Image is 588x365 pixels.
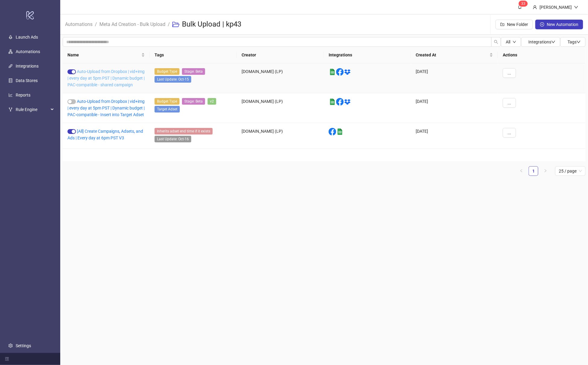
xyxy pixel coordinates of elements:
span: Inherits adset end time if it exists [155,128,213,135]
a: [All] Create Campaigns, Adsets, and Ads | Every day at 6pm PST V3 [67,129,143,140]
span: bell [518,5,522,9]
span: Stage: Beta [182,98,205,105]
th: Tags [150,47,237,63]
span: 3 [523,2,525,6]
div: [DOMAIN_NAME] (LP) [237,123,324,149]
span: v2 [208,98,216,105]
a: Auto-Upload from Dropbox | vid+img | every day at 5pm PST | Dynamic budget | PAC-compatible - Ins... [67,99,145,117]
li: Next Page [541,166,550,176]
th: Name [63,47,150,63]
a: Launch Ads [16,35,38,40]
span: down [513,40,516,44]
li: Previous Page [517,166,526,176]
a: Automations [16,49,40,54]
span: fork [8,107,13,112]
a: Reports [16,93,30,97]
button: Alldown [501,37,521,47]
div: Page Size [555,166,586,176]
span: Budget Type [155,98,180,105]
span: plus-circle [540,22,544,27]
button: ... [503,128,516,138]
span: New Folder [507,22,528,27]
div: [DOMAIN_NAME] (LP) [237,93,324,123]
th: Creator [237,47,324,63]
span: down [574,5,578,9]
span: Name [67,52,140,58]
button: left [517,166,526,176]
a: Meta Ad Creation - Bulk Upload [98,21,167,27]
button: ... [503,68,516,78]
div: [DATE] [411,63,498,93]
button: New Folder [496,20,533,29]
a: Integrations [16,64,39,68]
a: Data Stores [16,78,38,83]
span: Last Update: Oct-15 [155,76,191,83]
span: folder-add [500,22,505,27]
li: / [168,15,170,34]
div: [DOMAIN_NAME] (LP) [237,63,324,93]
span: down [577,40,581,44]
th: Actions [498,47,586,63]
div: [PERSON_NAME] [537,4,574,11]
span: Rule Engine [16,103,49,116]
span: All [506,40,510,44]
div: [DATE] [411,93,498,123]
th: Integrations [324,47,411,63]
span: New Automation [547,22,578,27]
span: Tags [568,40,581,44]
li: / [95,15,97,34]
span: 3 [521,2,523,6]
span: Budget Type [155,68,180,75]
span: left [520,169,523,173]
sup: 33 [519,1,528,7]
a: 1 [529,167,538,176]
span: ... [508,130,511,135]
button: New Automation [535,20,583,29]
div: [DATE] [411,123,498,149]
span: down [551,40,555,44]
a: Automations [64,21,94,27]
button: right [541,166,550,176]
span: menu-fold [5,357,9,361]
button: Tagsdown [560,37,586,47]
span: ... [508,100,511,105]
th: Created At [411,47,498,63]
span: user [533,5,537,9]
span: Stage: Beta [182,68,205,75]
span: Last Update: Oct-16 [155,136,191,142]
li: 1 [529,166,538,176]
button: ... [503,98,516,108]
a: Settings [16,343,31,348]
a: Auto-Upload from Dropbox | vid+img | every day at 5pm PST | Dynamic budget | PAC-compatible - sha... [67,69,145,87]
span: Created At [416,52,488,58]
h3: Bulk Upload | kp43 [182,20,241,29]
span: Target Adset [155,106,180,113]
span: search [494,40,498,44]
span: Integrations [528,40,555,44]
button: Integrationsdown [521,37,560,47]
span: right [544,169,547,173]
span: 25 / page [559,167,582,176]
span: ... [508,71,511,75]
span: folder-open [172,21,180,28]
